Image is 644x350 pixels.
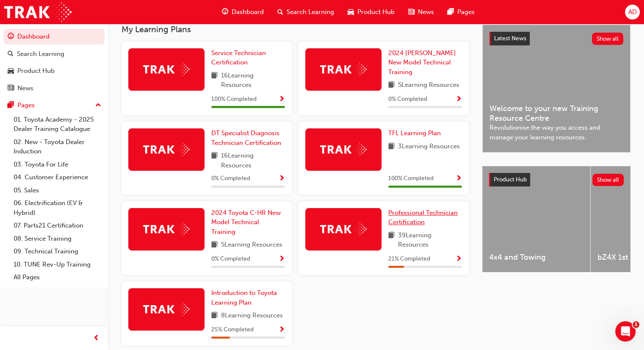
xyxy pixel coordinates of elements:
[143,63,190,76] img: Trak
[279,326,285,334] span: Show Progress
[10,136,105,158] a: 02. New - Toyota Dealer Induction
[3,27,105,97] button: DashboardSearch LearningProduct HubNews
[357,7,395,17] span: Product Hub
[10,271,105,284] a: All Pages
[482,25,630,153] a: Latest NewsShow allWelcome to your new Training Resource CentreRevolutionise the way you access a...
[279,96,285,103] span: Show Progress
[279,173,285,184] button: Show Progress
[628,7,636,17] span: AD
[456,175,462,183] span: Show Progress
[457,7,475,17] span: Pages
[388,231,395,250] span: book-icon
[277,7,283,17] span: search-icon
[17,100,35,110] div: Pages
[489,253,583,262] span: 4x4 and Towing
[398,142,460,152] span: 3 Learning Resources
[3,46,105,62] a: Search Learning
[279,175,285,183] span: Show Progress
[211,289,277,306] span: Introduction to Toyota Learning Plan
[625,5,640,19] button: AD
[211,240,218,250] span: book-icon
[211,129,281,147] span: DT Specialist Diagnosis Technician Certification
[388,80,395,91] span: book-icon
[482,166,590,272] a: 4x4 and Towing
[211,325,254,335] span: 25 % Completed
[211,71,218,90] span: book-icon
[232,7,264,17] span: Dashboard
[211,151,218,170] span: book-icon
[211,49,266,67] span: Service Technician Certification
[10,113,105,136] a: 01. Toyota Academy - 2025 Dealer Training Catalogue
[17,49,64,59] div: Search Learning
[615,321,636,342] iframe: Intercom live chat
[8,85,14,92] span: news-icon
[8,102,14,109] span: pages-icon
[10,158,105,171] a: 03. Toyota For Life
[633,321,639,328] span: 1
[8,33,14,41] span: guage-icon
[592,174,624,186] button: Show all
[271,3,341,21] a: search-iconSearch Learning
[95,100,101,111] span: up-icon
[388,129,441,137] span: TFL Learning Plan
[3,97,105,113] button: Pages
[211,311,218,321] span: book-icon
[456,173,462,184] button: Show Progress
[398,231,462,250] span: 39 Learning Resources
[287,7,334,17] span: Search Learning
[93,333,100,344] span: prev-icon
[211,288,285,307] a: Introduction to Toyota Learning Plan
[211,128,285,147] a: DT Specialist Diagnosis Technician Certification
[489,173,624,186] a: Product HubShow all
[279,256,285,263] span: Show Progress
[8,50,14,58] span: search-icon
[320,63,367,76] img: Trak
[10,219,105,232] a: 07. Parts21 Certification
[494,35,526,42] span: Latest News
[10,171,105,184] a: 04. Customer Experience
[408,7,415,17] span: news-icon
[221,240,282,250] span: 5 Learning Resources
[592,33,624,45] button: Show all
[143,303,190,316] img: Trak
[222,7,228,17] span: guage-icon
[3,29,105,44] a: Dashboard
[401,3,441,21] a: news-iconNews
[211,94,257,104] span: 100 % Completed
[494,176,527,183] span: Product Hub
[221,151,285,170] span: 16 Learning Resources
[341,3,401,21] a: car-iconProduct Hub
[3,81,105,96] a: News
[320,143,367,156] img: Trak
[388,208,462,227] a: Professional Technician Certification
[388,94,427,104] span: 0 % Completed
[143,222,190,236] img: Trak
[398,80,459,91] span: 5 Learning Resources
[489,104,623,123] span: Welcome to your new Training Resource Centre
[10,197,105,219] a: 06. Electrification (EV & Hybrid)
[489,32,623,45] a: Latest NewsShow all
[4,3,72,22] img: Trak
[122,25,469,34] h3: My Learning Plans
[388,48,462,77] a: 2024 [PERSON_NAME] New Model Technical Training
[17,66,55,76] div: Product Hub
[211,209,281,236] span: 2024 Toyota C-HR New Model Technical Training
[211,174,250,183] span: 0 % Completed
[279,254,285,264] button: Show Progress
[388,209,458,226] span: Professional Technician Certification
[441,3,481,21] a: pages-iconPages
[279,94,285,105] button: Show Progress
[320,222,367,236] img: Trak
[221,71,285,90] span: 16 Learning Resources
[211,208,285,237] a: 2024 Toyota C-HR New Model Technical Training
[418,7,434,17] span: News
[211,48,285,67] a: Service Technician Certification
[10,184,105,197] a: 05. Sales
[448,7,454,17] span: pages-icon
[388,49,456,76] span: 2024 [PERSON_NAME] New Model Technical Training
[456,256,462,263] span: Show Progress
[348,7,354,17] span: car-icon
[10,258,105,271] a: 10. TUNE Rev-Up Training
